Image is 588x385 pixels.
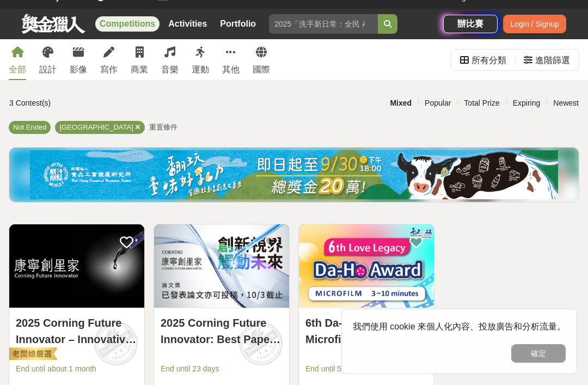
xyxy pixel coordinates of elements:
a: 其他 [222,39,240,80]
span: [GEOGRAPHIC_DATA] [59,123,133,131]
span: Not Ended [13,123,46,131]
a: 2025 Corning Future Innovator – Innovative Application Competition [16,315,138,347]
a: 影像 [70,39,87,80]
div: Login / Signup [503,15,566,33]
div: Total Prize [457,94,506,113]
a: 6th Da-Ho Award Microfilm – International Category [305,315,427,347]
a: 音樂 [161,39,179,80]
span: 重置條件 [149,123,177,131]
div: 3 Contest(s) [9,94,198,113]
div: Mixed [383,94,418,113]
a: 設計 [39,39,57,80]
a: Competitions [95,16,160,32]
a: 全部 [9,39,26,80]
div: 商業 [131,63,148,76]
a: Cover Image [154,224,289,308]
a: Cover Image [9,224,144,308]
a: 辦比賽 [443,15,498,33]
img: 老闆娘嚴選 [7,347,57,362]
img: Cover Image [154,224,289,308]
div: Expiring [506,94,547,113]
div: 進階篩選 [535,50,570,71]
img: ea6d37ea-8c75-4c97-b408-685919e50f13.jpg [30,150,558,199]
a: 寫作 [100,39,118,80]
img: Cover Image [299,224,434,308]
a: Cover Image [299,224,434,308]
a: 運動 [192,39,209,80]
div: 影像 [70,63,87,76]
a: Portfolio [216,16,260,32]
a: Activities [164,16,211,32]
div: 全部 [9,63,26,76]
button: 確定 [511,344,566,363]
a: 商業 [131,39,148,80]
span: 我們使用 cookie 來個人化內容、投放廣告和分析流量。 [353,322,566,331]
a: 2025 Corning Future Innovator: Best Paper Award [161,315,283,347]
div: 運動 [192,63,209,76]
input: 2025「洗手新日常：全民 ALL IN」洗手歌全台徵選 [269,14,378,34]
span: End until about 1 month [16,363,138,375]
div: 國際 [253,63,270,76]
div: Newest [547,94,585,113]
div: 其他 [222,63,240,76]
span: End until 23 days [161,363,283,375]
div: 設計 [39,63,57,76]
div: Popular [418,94,457,113]
img: Cover Image [9,224,144,308]
div: 所有分類 [471,50,506,71]
div: 音樂 [161,63,179,76]
a: 國際 [253,39,270,80]
span: End until 5 months [305,363,427,375]
div: 寫作 [100,63,118,76]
